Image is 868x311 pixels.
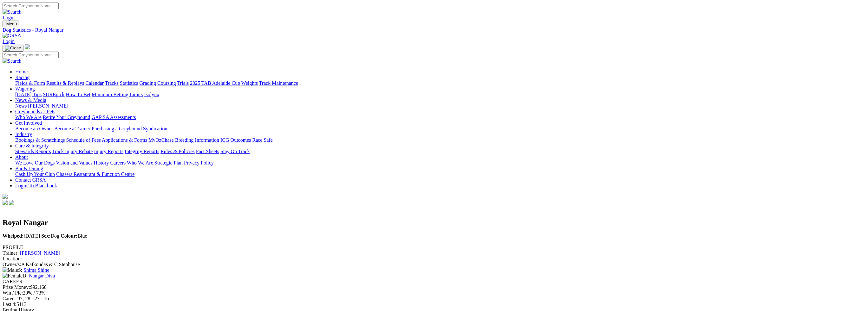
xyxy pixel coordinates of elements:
[3,302,865,307] div: 5113
[61,233,77,239] b: Colour:
[15,69,28,74] a: Home
[15,120,42,126] a: Get Involved
[15,86,35,91] a: Wagering
[5,46,21,51] img: Close
[3,27,865,33] a: Dog Statistics - Royal Nangar
[29,273,55,278] a: Nangar Diva
[28,103,68,109] a: [PERSON_NAME]
[15,137,65,143] a: Bookings & Scratchings
[220,137,251,143] a: ICG Outcomes
[148,137,174,143] a: MyOzChase
[3,245,865,250] div: PROFILE
[41,233,50,239] b: Sex:
[3,233,40,239] span: [DATE]
[175,137,219,143] a: Breeding Information
[3,262,21,267] span: Owner/s:
[3,296,17,301] span: Career:
[85,80,104,86] a: Calendar
[15,171,865,177] div: Bar & Dining
[15,126,53,131] a: Become an Owner
[190,80,240,86] a: 2025 TAB Adelaide Cup
[15,115,865,120] div: Greyhounds as Pets
[177,80,189,86] a: Trials
[15,103,865,109] div: News & Media
[3,290,23,295] span: Win / Plc:
[15,80,865,86] div: Racing
[25,44,30,49] img: logo-grsa-white.png
[15,171,55,177] a: Cash Up Your Club
[110,160,126,165] a: Careers
[9,200,14,205] img: twitter.svg
[184,160,214,165] a: Privacy Policy
[196,149,219,154] a: Fact Sheets
[15,109,55,114] a: Greyhounds as Pets
[3,302,16,307] span: Last 4:
[15,143,49,148] a: Care & Integrity
[46,80,84,86] a: Results & Replays
[92,92,143,97] a: Minimum Betting Limits
[241,80,258,86] a: Weights
[3,218,865,227] h2: Royal Nangar
[3,3,59,9] input: Search
[23,267,49,273] a: Shima Shine
[92,115,136,120] a: GAP SA Assessments
[41,233,59,239] span: Dog
[140,80,156,86] a: Grading
[3,39,15,44] a: Login
[15,92,865,97] div: Wagering
[143,126,167,131] a: Syndication
[102,137,147,143] a: Applications & Forms
[220,149,250,154] a: Stay On Track
[127,160,153,165] a: Who We Are
[3,194,8,199] img: logo-grsa-white.png
[125,149,159,154] a: Integrity Reports
[94,149,123,154] a: Injury Reports
[3,279,865,284] div: CAREER
[15,166,43,171] a: Bar & Dining
[3,262,865,267] div: A Kafkoudas & C Stenhouse
[92,126,142,131] a: Purchasing a Greyhound
[154,160,183,165] a: Strategic Plan
[15,183,57,188] a: Login To Blackbook
[3,52,59,58] input: Search
[15,75,29,80] a: Racing
[252,137,272,143] a: Race Safe
[15,160,55,165] a: We Love Our Dogs
[6,22,17,26] span: Menu
[15,137,865,143] div: Industry
[15,149,865,154] div: Care & Integrity
[3,200,8,205] img: facebook.svg
[15,97,46,103] a: News & Media
[3,45,23,52] button: Toggle navigation
[3,58,22,64] img: Search
[15,126,865,132] div: Get Involved
[15,154,28,160] a: About
[15,103,27,109] a: News
[43,115,90,120] a: Retire Your Greyhound
[15,92,42,97] a: [DATE] Tips
[66,137,101,143] a: Schedule of Fees
[43,92,64,97] a: SUREpick
[160,149,195,154] a: Rules & Policies
[56,160,92,165] a: Vision and Values
[144,92,159,97] a: Isolynx
[259,80,298,86] a: Track Maintenance
[3,267,18,273] img: Male
[15,177,46,183] a: Contact GRSA
[157,80,176,86] a: Coursing
[3,9,22,15] img: Search
[3,296,865,302] div: 97; 28 - 27 - 16
[54,126,90,131] a: Become a Trainer
[94,160,109,165] a: History
[3,33,21,39] img: GRSA
[3,273,23,279] img: Female
[15,149,51,154] a: Stewards Reports
[105,80,119,86] a: Tracks
[3,250,19,256] span: Trainer:
[52,149,93,154] a: Track Injury Rebate
[3,284,865,290] div: $92,160
[15,160,865,166] div: About
[66,92,91,97] a: How To Bet
[3,284,30,290] span: Prize Money:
